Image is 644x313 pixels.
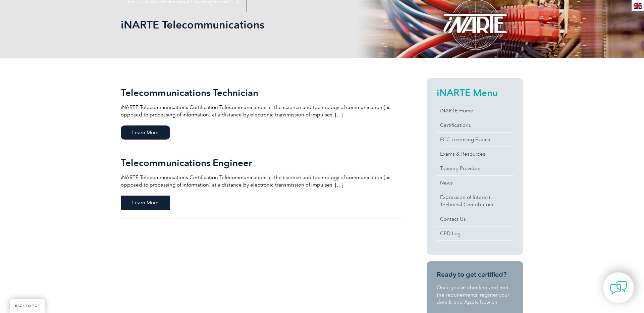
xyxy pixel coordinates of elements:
a: Certifications [437,118,513,132]
a: Exams & Resources [437,147,513,161]
a: Expression of Interest:Technical Contributors [437,190,513,212]
span: Learn More [121,125,170,140]
img: contact-chat.png [610,279,627,296]
a: BACK TO TOP [10,299,45,313]
p: iNARTE Telecommunications Certification Telecommunications is the science and technology of commu... [121,174,402,189]
img: en [634,3,642,9]
h2: Telecommunications Technician [121,87,402,98]
p: Once you’ve checked and met the requirements, register your details and Apply Now on [437,284,513,306]
a: Contact Us [437,212,513,226]
p: iNARTE Telecommunications Certification Telecommunications is the science and technology of commu... [121,104,402,118]
a: Telecommunications Engineer iNARTE Telecommunications Certification Telecommunications is the sci... [121,148,402,218]
a: FCC Licensing Exams [437,133,513,147]
h2: Telecommunications Engineer [121,157,402,168]
span: Learn More [121,196,170,210]
h1: iNARTE Telecommunications [121,18,378,31]
a: CPD Log [437,226,513,241]
a: iNARTE Home [437,104,513,118]
a: Telecommunications Technician iNARTE Telecommunications Certification Telecommunications is the s... [121,78,402,148]
h3: Ready to get certified? [437,270,513,279]
h2: iNARTE Menu [437,87,513,98]
a: Training Providers [437,161,513,175]
a: News [437,176,513,190]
